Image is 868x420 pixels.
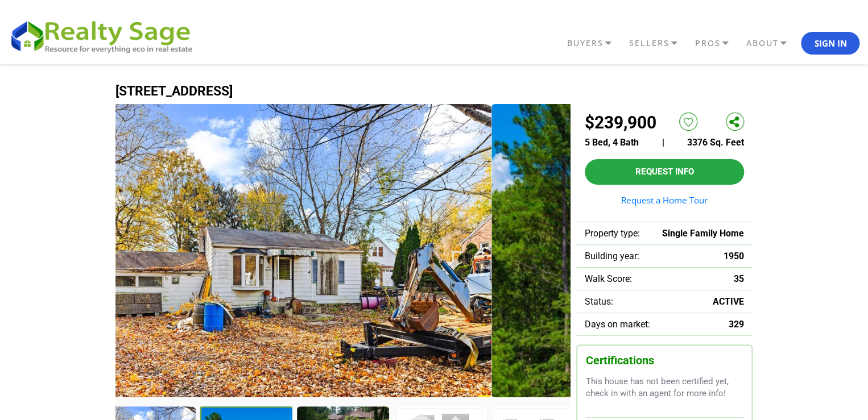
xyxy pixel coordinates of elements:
[585,251,639,261] span: Building year:
[687,137,744,148] span: 3376 Sq. Feet
[729,319,744,330] span: 329
[585,196,744,205] a: Request a Home Tour
[692,34,743,53] a: PROS
[564,34,626,53] a: BUYERS
[9,17,202,55] img: REALTY SAGE
[801,32,859,55] button: Sign In
[585,137,639,148] span: 5 Bed, 4 Bath
[743,34,801,53] a: ABOUT
[734,273,744,284] span: 35
[662,137,664,148] span: |
[724,251,744,261] span: 1950
[585,296,613,307] span: Status:
[585,113,656,132] h2: $239,900
[585,159,744,185] button: Request Info
[586,354,743,367] h3: Certifications
[662,228,744,239] span: Single Family Home
[585,319,650,330] span: Days on market:
[585,228,640,239] span: Property type:
[585,273,632,284] span: Walk Score:
[115,84,753,98] h1: [STREET_ADDRESS]
[586,376,743,400] p: This house has not been certified yet, check in with an agent for more info!
[713,296,744,307] span: ACTIVE
[626,34,692,53] a: SELLERS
